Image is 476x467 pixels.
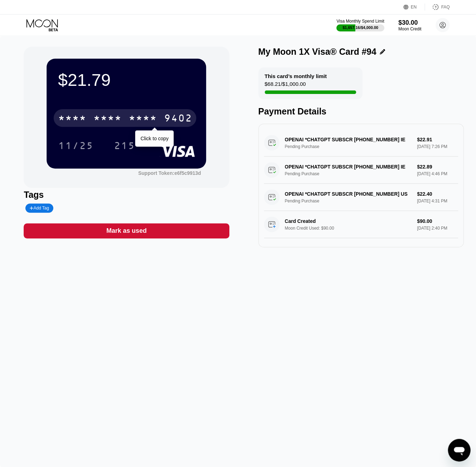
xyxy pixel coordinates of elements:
[140,136,168,141] div: Click to copy
[265,73,327,79] div: This card’s monthly limit
[403,4,425,11] div: EN
[24,190,229,200] div: Tags
[411,5,417,10] div: EN
[343,25,378,30] div: $1,657.16 / $4,000.00
[441,5,450,10] div: FAQ
[164,113,192,125] div: 9402
[425,4,450,11] div: FAQ
[336,19,384,31] div: Visa Monthly Spend Limit$1,657.16/$4,000.00
[30,206,49,211] div: Add Tag
[258,47,376,57] div: My Moon 1X Visa® Card #94
[58,70,195,90] div: $21.79
[108,137,140,154] div: 215
[114,141,135,152] div: 215
[398,19,421,26] div: $30.00
[138,170,201,176] div: Support Token: e6f5c9913d
[138,170,201,176] div: Support Token:e6f5c9913d
[53,137,98,154] div: 11/25
[265,81,306,90] div: $68.21 / $1,000.00
[106,227,146,235] div: Mark as used
[258,106,464,117] div: Payment Details
[25,203,53,213] div: Add Tag
[58,141,93,152] div: 11/25
[448,439,470,461] iframe: Кнопка запуска окна обмена сообщениями
[24,223,229,238] div: Mark as used
[398,26,421,31] div: Moon Credit
[398,19,421,31] div: $30.00Moon Credit
[336,19,384,24] div: Visa Monthly Spend Limit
